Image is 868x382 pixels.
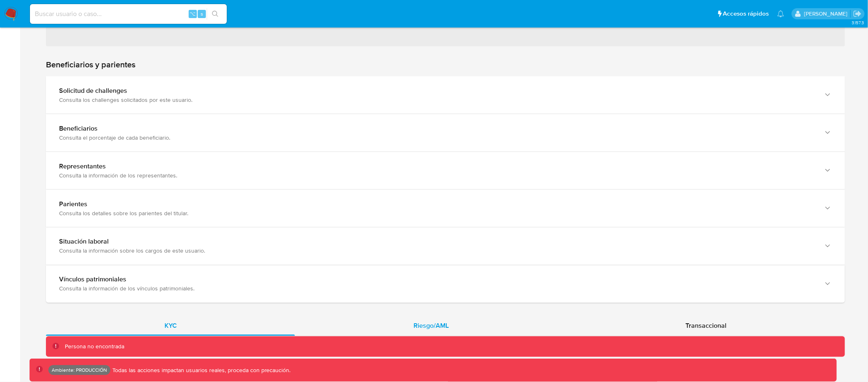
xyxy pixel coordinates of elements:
span: Accesos rápidos [723,9,769,18]
a: Salir [853,9,862,18]
p: valeria.monge@mercadolibre.com [804,10,850,18]
span: KYC [164,321,177,331]
button: search-icon [207,8,224,20]
p: Todas las acciones impactan usuarios reales, proceda con precaución. [110,366,291,374]
span: Riesgo/AML [413,321,449,331]
span: 3.157.3 [852,19,864,26]
p: Ambiente: PRODUCCIÓN [52,368,107,372]
a: Notificaciones [777,10,784,17]
span: Transaccional [685,321,726,331]
span: s [201,10,203,18]
input: Buscar usuario o caso... [30,9,227,19]
span: ⌥ [190,10,196,18]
